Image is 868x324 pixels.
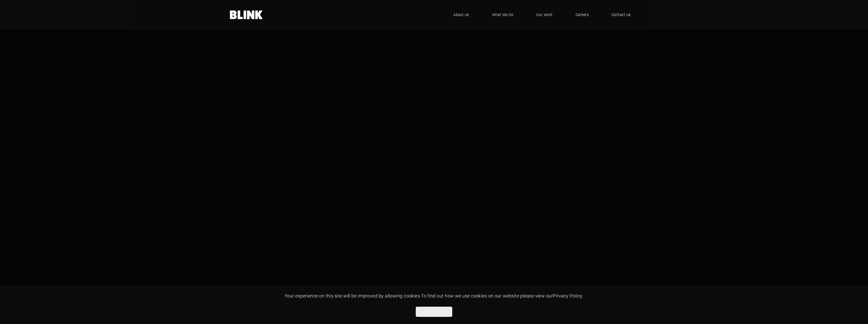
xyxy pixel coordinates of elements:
span: Contact Us [612,12,631,18]
button: Allow cookies [416,307,452,317]
span: Your experience on this site will be improved by allowing cookies. To find out how we use cookies... [284,293,584,299]
a: Privacy Policy [553,293,582,299]
span: Our Work [536,12,553,18]
a: About Us [446,7,477,22]
a: Our Work [529,7,560,22]
a: What We Do [484,7,521,22]
span: What We Do [492,12,514,18]
a: Careers [568,7,596,22]
a: Home [230,10,263,19]
span: Careers [576,12,589,18]
a: Contact Us [604,7,638,22]
span: About Us [453,12,469,18]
